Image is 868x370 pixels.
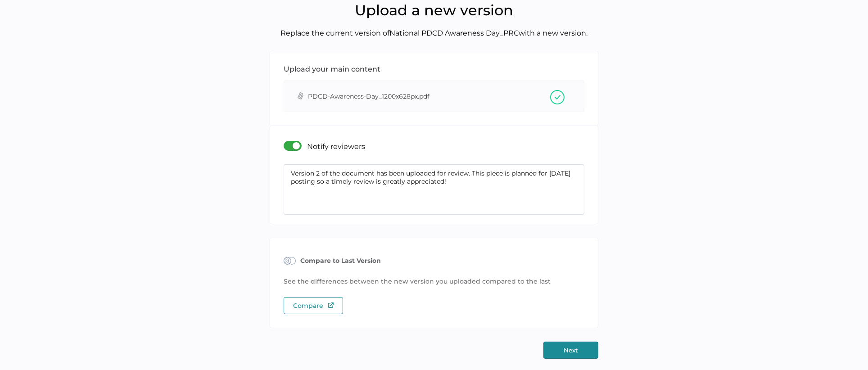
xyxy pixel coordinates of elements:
img: external-link-green.7ec190a1.svg [328,302,334,308]
div: Upload your main content [284,65,380,73]
h1: Compare to Last Version [300,256,381,266]
h1: Upload a new version [7,1,861,19]
img: zVczYwS+fjRuxuU0bATayOSCU3i61dfzfwHdZ0P6KGamaAAAAABJRU5ErkJggg== [550,90,565,104]
textarea: Version 2 of the document has been uploaded for review. This piece is planned for [DATE] posting ... [284,164,584,215]
button: Next [543,342,598,359]
span: PDCD-Awareness-Day_1200x628px.pdf [308,86,550,107]
i: attachment [298,92,303,99]
div: Compare [284,297,343,314]
span: Replace the current version of National PDCD Awareness Day_PRC with a new version. [280,29,588,37]
p: Notify reviewers [307,142,365,151]
p: See the differences between the new version you uploaded compared to the last [284,276,584,291]
img: compare-small.838390dc.svg [284,252,296,270]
